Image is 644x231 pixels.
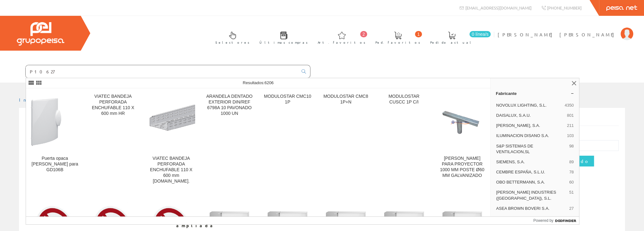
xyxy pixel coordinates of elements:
span: 60 [569,179,574,185]
span: [PHONE_NUMBER] [547,5,582,10]
span: SIEMENS, S.A. [496,159,567,165]
span: 0 línea/s [469,31,491,37]
span: Resultados: [243,80,274,85]
span: 27 [569,206,574,211]
a: ARANDELA DENTADO EXTERIOR DIN/REF 6798A 10 PAVONADO 1000 UN [201,89,258,191]
span: 78 [569,169,574,175]
a: MODULOSTAR CUSCC 1P C/I [375,89,433,191]
span: 2 [360,31,367,37]
span: DAISALUX, S.A.U. [496,113,564,118]
a: Selectores [209,26,253,48]
span: NOVOLUX LIGHTING, S.L. [496,103,562,108]
span: [PERSON_NAME], S.A. [496,123,564,128]
input: Buscar ... [26,65,298,78]
div: Puerta opaca [PERSON_NAME] para GD106B [31,156,79,173]
span: Selectores [215,39,250,46]
span: Últimas compras [259,39,308,46]
span: S&P SISTEMAS DE VENTILACION,SL [496,143,567,155]
div: VIATEC BANDEJA PERFORADA ENCHUFABLE 110 X 600 mm [DOMAIN_NAME]. [147,156,195,184]
img: VIATEC BANDEJA PERFORADA ENCHUFABLE 110 X 600 mm GALV.CAL. [147,98,195,146]
a: Powered by [533,217,579,224]
span: Powered by [533,218,553,223]
span: CEMBRE ESPAÑA, S.L.U. [496,169,567,175]
span: 103 [567,133,574,139]
span: 801 [567,113,574,118]
a: MODULOSTAR CMC10 1P [258,89,316,191]
div: VIATEC BANDEJA PERFORADA ENCHUFABLE 110 X 600 mm HR [89,94,137,116]
span: OBO BETTERMANN, S.A. [496,179,567,185]
span: [EMAIL_ADDRESS][DOMAIN_NAME] [465,5,532,10]
a: 2 Art. favoritos [311,26,369,48]
div: [PERSON_NAME] PARA PROYECTOR 1000 MM POSTE Ø60 MM GALVANIZADO [438,156,486,178]
span: [PERSON_NAME] [PERSON_NAME] [498,31,617,38]
span: 1 [415,31,422,37]
span: 6206 [265,80,274,85]
span: 51 [569,190,574,201]
a: VIATEC BANDEJA PERFORADA ENCHUFABLE 110 X 600 mm HR [84,89,142,191]
a: Inicio [19,97,46,103]
div: ARANDELA DENTADO EXTERIOR DIN/REF 6798A 10 PAVONADO 1000 UN [206,94,253,116]
a: Últimas compras [253,26,311,48]
img: Grupo Peisa [17,22,64,46]
span: Ped. favoritos [375,39,420,46]
span: 89 [569,159,574,165]
span: ILUMINACION DISANO S.A. [496,133,564,139]
span: 98 [569,143,574,155]
img: Puerta opaca blanca para GD106B [31,98,79,146]
a: [PERSON_NAME] [PERSON_NAME] [498,26,633,32]
span: 4350 [564,103,574,108]
span: Art. favoritos [318,39,366,46]
a: 1 Ped. favoritos [369,26,424,48]
span: 211 [567,123,574,128]
a: Puerta opaca blanca para GD106B Puerta opaca [PERSON_NAME] para GD106B [26,89,84,191]
div: MODULOSTAR CUSCC 1P C/I [380,94,428,105]
div: MODULOSTAR CMC10 1P [264,94,311,105]
a: MODULOSTAR CMC8 1P+N [317,89,375,191]
span: Pedido actual [430,39,473,46]
img: CRUCETA PARA PROYECTOR 1000 MM POSTE Ø60 MM GALVANIZADO [438,105,486,139]
a: VIATEC BANDEJA PERFORADA ENCHUFABLE 110 X 600 mm GALV.CAL. VIATEC BANDEJA PERFORADA ENCHUFABLE 11... [142,89,200,191]
span: ASEA BROWN BOVERI S.A. [496,206,567,211]
span: [PERSON_NAME] INDUSTRIES ([GEOGRAPHIC_DATA]), S.L. [496,190,567,201]
button: Mostrar más… [493,214,577,225]
a: Fabricante [491,88,579,98]
a: CRUCETA PARA PROYECTOR 1000 MM POSTE Ø60 MM GALVANIZADO [PERSON_NAME] PARA PROYECTOR 1000 MM POST... [433,89,491,191]
div: MODULOSTAR CMC8 1P+N [322,94,370,105]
